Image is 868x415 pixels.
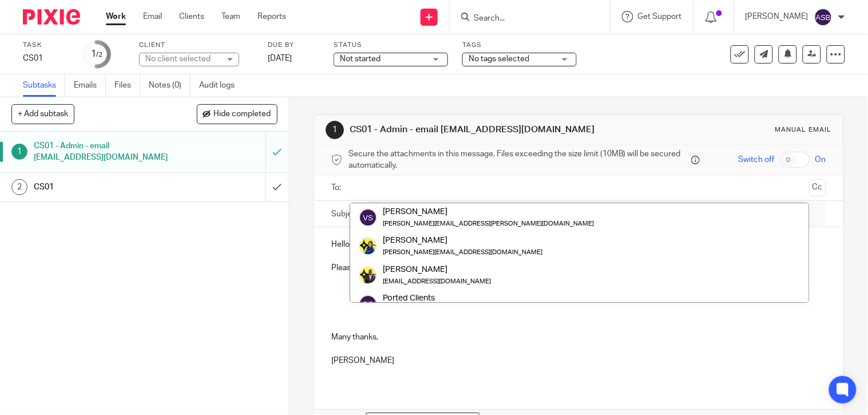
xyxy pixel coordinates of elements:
img: Pixie [23,9,80,25]
div: Manual email [775,125,832,135]
label: Due by [268,41,319,50]
img: Bobo-Starbridge%201.jpg [359,237,377,255]
img: svg%3E [814,8,833,26]
label: Task [23,41,69,50]
div: 1 [11,144,27,160]
button: Cc [809,179,826,196]
label: Client [139,41,253,50]
label: Status [334,41,448,50]
a: Email [143,11,162,22]
div: [PERSON_NAME] [383,235,542,246]
img: svg%3E [359,295,377,313]
div: [PERSON_NAME] [383,263,491,275]
p: [PERSON_NAME] [331,355,826,366]
div: CS01 [23,53,69,64]
span: Hide completed [214,110,271,119]
p: [PERSON_NAME] [746,11,808,22]
a: Work [106,11,126,22]
span: [DATE] [268,54,292,62]
a: Subtasks [23,74,65,97]
span: Get Support [638,13,682,21]
h1: CS01 - Admin - email [EMAIL_ADDRESS][DOMAIN_NAME] [350,124,603,136]
div: 1 [326,121,344,139]
small: [PERSON_NAME][EMAIL_ADDRESS][DOMAIN_NAME] [383,249,542,255]
a: Emails [74,74,106,97]
div: 2 [11,179,27,195]
small: /2 [96,52,102,58]
img: Yemi-Starbridge.jpg [359,266,377,284]
a: Files [114,74,140,97]
small: [PERSON_NAME][EMAIL_ADDRESS][PERSON_NAME][DOMAIN_NAME] [383,220,594,227]
a: Clients [179,11,204,22]
a: Audit logs [199,74,243,97]
small: [EMAIL_ADDRESS][DOMAIN_NAME] [383,278,491,284]
span: No tags selected [469,55,529,63]
a: Reports [257,11,286,22]
div: 1 [91,48,102,61]
span: Switch off [739,154,775,165]
label: Subject: [331,208,361,220]
span: Not started [340,55,381,63]
span: On [815,154,826,165]
a: Notes (0) [149,74,191,97]
a: Team [221,11,240,22]
div: No client selected [145,53,220,65]
span: Secure the attachments in this message. Files exceeding the size limit (10MB) will be secured aut... [348,148,688,172]
label: To: [331,182,344,193]
div: Ported Clients [383,293,491,304]
input: Search [473,14,576,24]
p: Many thanks, [331,331,826,343]
p: Hello admin, [331,239,826,250]
p: Please see the Below clients who have made the confirmation statement payment. [331,262,826,274]
button: Hide completed [197,104,278,124]
label: Tags [462,41,577,50]
div: [PERSON_NAME] [383,206,594,218]
h1: CS01 [34,179,181,196]
h1: CS01 - Admin - email [EMAIL_ADDRESS][DOMAIN_NAME] [34,137,181,167]
img: svg%3E [359,208,377,227]
button: + Add subtask [11,104,74,124]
